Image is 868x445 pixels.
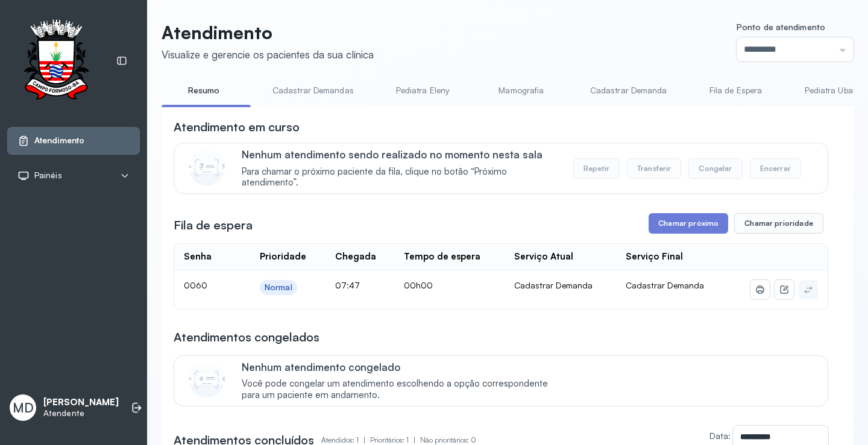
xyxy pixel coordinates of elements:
[174,119,300,135] h3: Atendimento em curso
[260,251,306,263] div: Prioridade
[189,361,225,397] img: Imagem de CalloutCard
[380,81,465,101] a: Pediatra Eleny
[514,251,573,263] div: Serviço Atual
[162,48,374,61] div: Visualize e gerencie os pacientes da sua clínica
[184,280,207,290] span: 0060
[573,158,620,179] button: Repetir
[626,251,683,263] div: Serviço Final
[242,166,561,189] span: Para chamar o próximo paciente da fila, clique no botão “Próximo atendimento”.
[174,329,319,346] h3: Atendimentos congelados
[43,408,119,419] p: Atendente
[162,81,246,101] a: Resumo
[17,135,130,147] a: Atendimento
[414,435,415,444] span: |
[260,81,366,101] a: Cadastrar Demandas
[242,378,561,401] span: Você pode congelar um atendimento escolhendo a opção correspondente para um paciente em andamento.
[43,397,119,408] p: [PERSON_NAME]
[737,22,825,32] span: Ponto de atendimento
[479,81,564,101] a: Mamografia
[404,251,480,263] div: Tempo de espera
[363,435,365,444] span: |
[514,280,607,291] div: Cadastrar Demanda
[335,280,360,290] span: 07:47
[189,149,225,185] img: Imagem de CalloutCard
[335,251,376,263] div: Chegada
[242,361,561,373] p: Nenhum atendimento congelado
[34,135,84,146] span: Atendimento
[709,431,731,441] label: Data:
[13,19,99,103] img: Logotipo do estabelecimento
[750,158,801,179] button: Encerrar
[265,282,292,293] div: Normal
[34,170,62,181] span: Painéis
[578,81,679,101] a: Cadastrar Demanda
[242,148,561,161] p: Nenhum atendimento sendo realizado no momento nesta sala
[626,280,704,290] span: Cadastrar Demanda
[184,251,212,263] div: Senha
[694,81,778,101] a: Fila de Espera
[688,158,742,179] button: Congelar
[734,213,823,234] button: Chamar prioridade
[627,158,682,179] button: Transferir
[404,280,433,290] span: 00h00
[162,22,374,43] p: Atendimento
[649,213,728,234] button: Chamar próximo
[174,217,253,234] h3: Fila de espera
